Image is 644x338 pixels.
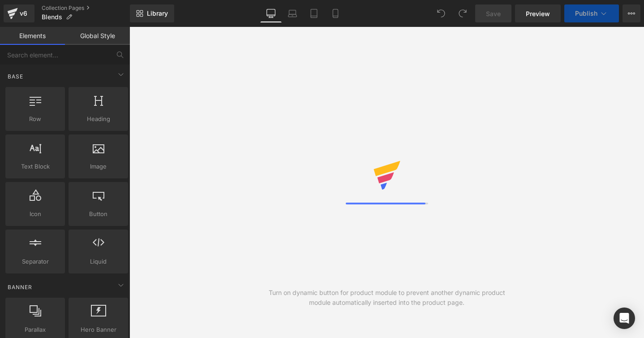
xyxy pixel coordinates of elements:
[623,4,640,22] button: More
[18,8,29,19] div: v6
[71,325,125,334] span: Hero Banner
[432,4,450,22] button: Undo
[42,13,62,21] span: Blends
[71,209,125,219] span: Button
[8,162,62,171] span: Text Block
[8,257,62,266] span: Separator
[526,9,550,18] span: Preview
[282,4,303,22] a: Laptop
[71,114,125,124] span: Heading
[65,27,130,45] a: Global Style
[260,4,282,22] a: Desktop
[303,4,325,22] a: Tablet
[575,10,597,17] span: Publish
[130,4,174,22] a: New Library
[8,325,62,334] span: Parallax
[614,308,635,329] div: Open Intercom Messenger
[486,9,501,18] span: Save
[8,114,62,124] span: Row
[515,4,561,22] a: Preview
[4,4,34,22] a: v6
[454,4,472,22] button: Redo
[71,257,125,266] span: Liquid
[7,283,33,291] span: Banner
[325,4,346,22] a: Mobile
[258,288,515,308] div: Turn on dynamic button for product module to prevent another dynamic product module automatically...
[71,162,125,171] span: Image
[8,209,62,219] span: Icon
[564,4,619,22] button: Publish
[147,9,168,17] span: Library
[42,4,130,12] a: Collection Pages
[7,72,24,81] span: Base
